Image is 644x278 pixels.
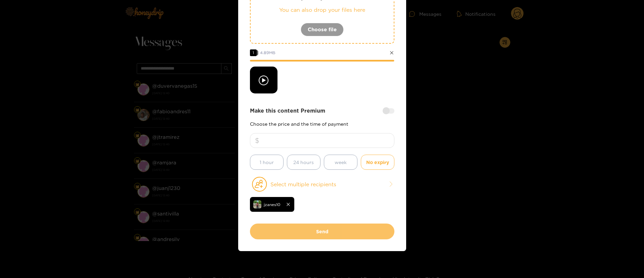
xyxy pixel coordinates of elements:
[250,49,257,56] span: 1
[361,155,394,170] button: No expiry
[250,107,325,115] strong: Make this content Premium
[264,201,281,208] span: jzanes10
[253,200,261,208] img: y3lbc-6fc38bb7-d84e-4a22-86ae-7b8eb055153d.jpeg
[324,155,357,170] button: week
[260,158,274,166] span: 1 hour
[264,6,380,14] p: You can also drop your files here
[250,121,394,126] p: Choose the price and the time of payment
[301,23,344,36] button: Choose file
[293,158,314,166] span: 24 hours
[366,158,389,166] span: No expiry
[287,155,320,170] button: 24 hours
[250,155,284,170] button: 1 hour
[250,224,394,239] button: Send
[260,50,275,55] span: 4.89 MB
[250,176,394,192] button: Select multiple recipients
[335,158,347,166] span: week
